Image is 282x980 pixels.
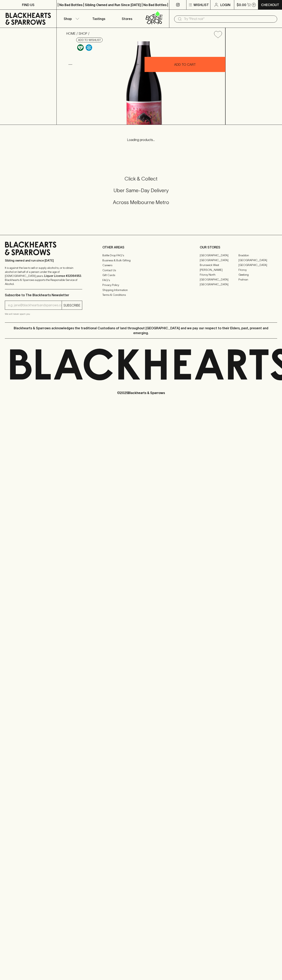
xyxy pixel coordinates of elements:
p: ADD TO CART [174,62,196,67]
a: Made without the use of any animal products. [76,43,85,52]
a: Careers [102,263,180,268]
p: SUBSCRIBE [63,303,80,308]
a: FAQ's [102,278,180,283]
a: Contact Us [102,268,180,273]
a: [GEOGRAPHIC_DATA] [200,253,238,258]
input: e.g. jane@blackheartsandsparrows.com.au [8,302,62,309]
button: Add to wishlist [212,29,224,40]
h5: Click & Collect [5,175,277,182]
p: Login [220,2,230,7]
h5: Uber Same-Day Delivery [5,187,277,194]
a: Business & Bulk Gifting [102,258,180,263]
a: Geelong [238,272,277,277]
a: [GEOGRAPHIC_DATA] [238,258,277,263]
p: FIND US [22,2,34,7]
p: We will never spam you [5,312,82,316]
p: Sibling owned and run since [DATE] [5,259,82,263]
p: OTHER AREAS [102,245,180,250]
p: Blackhearts & Sparrows acknowledges the traditional Custodians of land throughout [GEOGRAPHIC_DAT... [8,326,274,335]
p: Tastings [92,16,105,21]
input: Try "Pinot noir" [184,16,274,22]
p: Wishlist [194,2,209,7]
a: Gift Cards [102,273,180,278]
p: $0.00 [237,2,246,7]
a: [GEOGRAPHIC_DATA] [200,258,238,263]
a: Privacy Policy [102,283,180,288]
a: Shipping Information [102,288,180,292]
button: SUBSCRIBE [62,301,82,310]
a: Braddon [238,253,277,258]
h5: Across Melbourne Metro [5,199,277,206]
a: [PERSON_NAME] [200,267,238,272]
p: 0 [253,4,255,6]
div: Call to action block [5,159,277,227]
a: Tastings [85,10,113,28]
p: Loading products... [4,137,278,142]
a: Brunswick West [200,263,238,267]
img: 40928.png [63,41,225,125]
a: [GEOGRAPHIC_DATA] [238,263,277,267]
p: Stores [122,16,132,21]
a: Fitzroy [238,267,277,272]
button: ADD TO CART [145,57,225,72]
img: Vegan [77,44,84,51]
a: Stores [113,10,141,28]
a: Fitzroy North [200,272,238,277]
a: Terms & Conditions [102,293,180,297]
p: It is against the law to sell or supply alcohol to, or to obtain alcohol on behalf of a person un... [5,266,82,286]
a: SHOP [79,32,87,35]
button: Shop [57,10,85,28]
p: OUR STORES [200,245,277,250]
strong: Liquor License #32064953 [44,274,81,277]
a: Wonderful as is, but a slight chill will enhance the aromatics and give it a beautiful crunch. [85,43,93,52]
a: Prahran [238,277,277,282]
img: Chilled Red [86,44,92,51]
p: Shop [64,16,72,21]
a: HOME [66,32,76,35]
a: [GEOGRAPHIC_DATA] [200,277,238,282]
a: [GEOGRAPHIC_DATA] [200,282,238,287]
p: Checkout [261,2,279,7]
a: Bottle Drop FAQ's [102,253,180,258]
p: Subscribe to The Blackhearts Newsletter [5,293,82,297]
button: Add to wishlist [76,38,103,42]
